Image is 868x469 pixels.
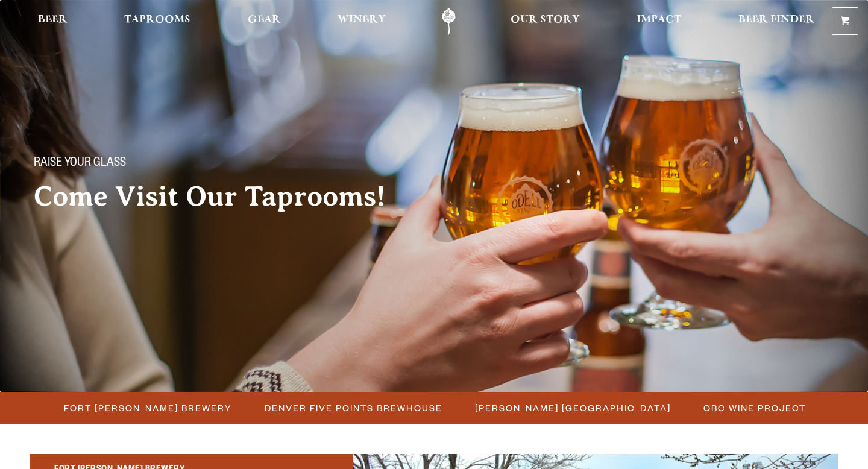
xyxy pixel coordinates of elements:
[703,399,806,417] span: OBC Wine Project
[124,15,190,25] span: Taprooms
[116,8,198,35] a: Taprooms
[338,15,386,25] span: Winery
[34,156,126,172] span: Raise your glass
[248,15,281,25] span: Gear
[475,399,671,417] span: [PERSON_NAME] [GEOGRAPHIC_DATA]
[57,399,238,417] a: Fort [PERSON_NAME] Brewery
[637,15,681,25] span: Impact
[731,8,822,35] a: Beer Finder
[330,8,394,35] a: Winery
[738,15,814,25] span: Beer Finder
[629,8,689,35] a: Impact
[511,15,580,25] span: Our Story
[468,399,677,417] a: [PERSON_NAME] [GEOGRAPHIC_DATA]
[696,399,812,417] a: OBC Wine Project
[30,8,75,35] a: Beer
[265,399,442,417] span: Denver Five Points Brewhouse
[38,15,68,25] span: Beer
[426,8,471,35] a: Odell Home
[64,399,232,417] span: Fort [PERSON_NAME] Brewery
[503,8,588,35] a: Our Story
[240,8,289,35] a: Gear
[257,399,448,417] a: Denver Five Points Brewhouse
[34,181,410,212] h2: Come Visit Our Taprooms!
